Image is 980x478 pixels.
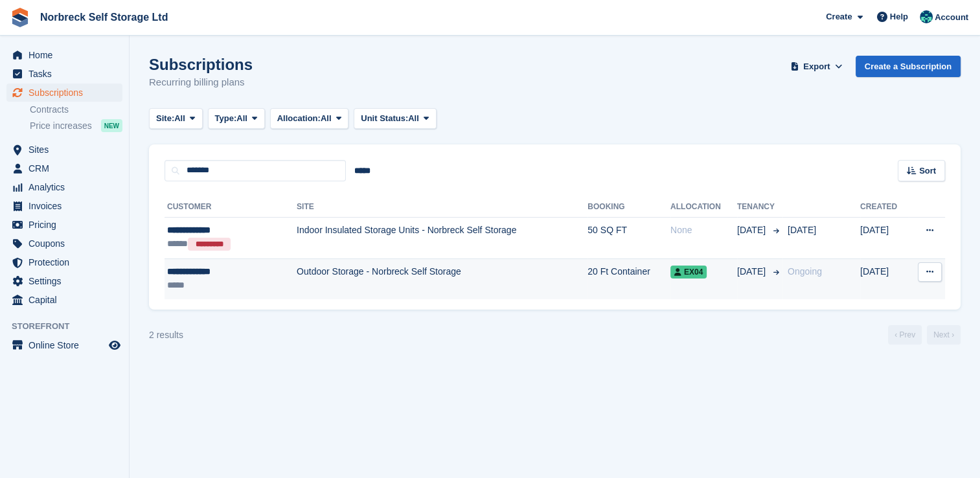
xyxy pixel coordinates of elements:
[6,159,122,177] a: menu
[277,112,321,125] span: Allocation:
[297,258,587,299] td: Outdoor Storage - Norbreck Self Storage
[30,120,92,132] span: Price increases
[361,112,408,125] span: Unit Status:
[107,337,122,353] a: Preview store
[28,272,106,290] span: Settings
[156,112,174,125] span: Site:
[28,141,106,159] span: Sites
[28,84,106,102] span: Subscriptions
[856,56,961,77] a: Create a Subscription
[12,320,129,333] span: Storefront
[860,258,909,299] td: [DATE]
[826,10,852,23] span: Create
[6,291,122,309] a: menu
[6,234,122,253] a: menu
[6,141,122,159] a: menu
[354,108,436,130] button: Unit Status: All
[28,216,106,234] span: Pricing
[149,56,253,73] h1: Subscriptions
[30,119,122,133] a: Price increases NEW
[890,10,908,23] span: Help
[6,178,122,196] a: menu
[6,46,122,64] a: menu
[737,197,782,218] th: Tenancy
[28,65,106,83] span: Tasks
[670,197,737,218] th: Allocation
[101,119,122,132] div: NEW
[297,197,587,218] th: Site
[28,336,106,354] span: Online Store
[670,266,707,279] span: EX04
[174,112,185,125] span: All
[149,108,203,130] button: Site: All
[6,84,122,102] a: menu
[919,165,936,177] span: Sort
[6,197,122,215] a: menu
[297,217,587,258] td: Indoor Insulated Storage Units - Norbreck Self Storage
[321,112,332,125] span: All
[587,197,670,218] th: Booking
[888,325,922,345] a: Previous
[149,328,183,342] div: 2 results
[149,75,253,90] p: Recurring billing plans
[885,325,963,345] nav: Page
[670,223,737,237] div: None
[165,197,297,218] th: Customer
[6,65,122,83] a: menu
[215,112,237,125] span: Type:
[788,266,822,277] span: Ongoing
[788,225,816,235] span: [DATE]
[6,253,122,271] a: menu
[28,291,106,309] span: Capital
[28,46,106,64] span: Home
[927,325,961,345] a: Next
[803,60,830,73] span: Export
[920,10,933,23] img: Sally King
[28,178,106,196] span: Analytics
[587,217,670,258] td: 50 SQ FT
[587,258,670,299] td: 20 Ft Container
[10,8,30,27] img: stora-icon-8386f47178a22dfd0bd8f6a31ec36ba5ce8667c1dd55bd0f319d3a0aa187defe.svg
[737,223,768,237] span: [DATE]
[28,159,106,177] span: CRM
[935,11,968,24] span: Account
[408,112,419,125] span: All
[788,56,845,77] button: Export
[860,197,909,218] th: Created
[6,272,122,290] a: menu
[236,112,247,125] span: All
[270,108,349,130] button: Allocation: All
[28,253,106,271] span: Protection
[737,265,768,279] span: [DATE]
[28,234,106,253] span: Coupons
[860,217,909,258] td: [DATE]
[35,6,173,28] a: Norbreck Self Storage Ltd
[28,197,106,215] span: Invoices
[30,104,122,116] a: Contracts
[208,108,265,130] button: Type: All
[6,216,122,234] a: menu
[6,336,122,354] a: menu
